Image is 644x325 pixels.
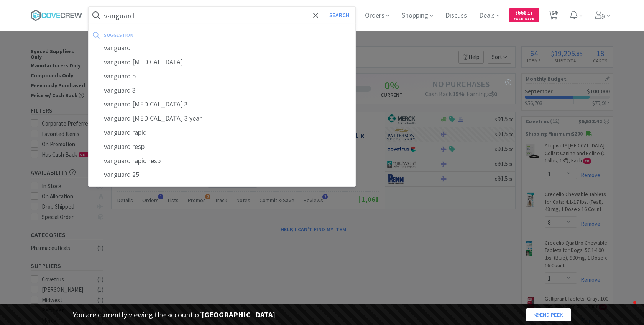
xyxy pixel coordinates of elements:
a: Discuss [442,12,470,19]
div: vanguard b [89,69,355,83]
div: vanguard [MEDICAL_DATA] [89,55,355,69]
div: suggestion [104,29,242,41]
a: End Peek [526,308,571,321]
strong: [GEOGRAPHIC_DATA] [202,310,275,319]
div: vanguard 25 [89,168,355,182]
div: vanguard rapid [89,126,355,140]
div: vanguard [MEDICAL_DATA] 3 year [89,111,355,126]
p: You are currently viewing the account of [73,309,275,321]
div: vanguard rapid resp [89,154,355,168]
button: Search [324,7,355,24]
iframe: Intercom live chat [618,299,636,317]
span: 668 [516,9,532,16]
a: $668.11Cash Back [509,5,539,26]
div: vanguard 3 [89,83,355,98]
a: 64 [545,13,561,20]
input: Search by item, sku, manufacturer, ingredient, size... [89,7,355,24]
span: Cash Back [514,17,535,22]
div: vanguard [MEDICAL_DATA] 3 [89,97,355,111]
div: vanguard [89,41,355,55]
div: vanguard resp [89,140,355,154]
span: $ [516,11,517,16]
span: . 11 [527,11,532,16]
